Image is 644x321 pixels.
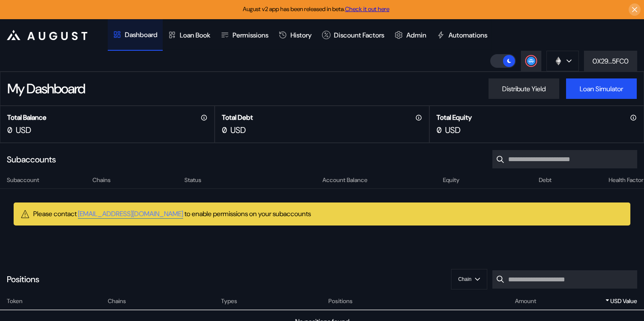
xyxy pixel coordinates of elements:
span: Health Factor [609,176,644,185]
button: chain logo [546,51,579,71]
span: Amount [515,297,536,306]
div: USD [16,124,31,136]
div: Distribute Yield [502,84,546,93]
span: Token [7,297,23,306]
div: Discount Factors [334,31,384,40]
button: Chain [451,269,487,289]
a: [EMAIL_ADDRESS][DOMAIN_NAME] [78,209,183,219]
span: USD Value [610,297,637,306]
div: 0X29...5FC0 [592,57,629,66]
div: USD [230,124,246,136]
a: Admin [389,19,431,51]
a: Check it out here [345,5,389,13]
div: 0 [7,124,12,136]
a: Dashboard [108,19,163,51]
div: Positions [7,274,39,285]
span: Chain [458,276,471,282]
img: chain logo [554,56,563,66]
span: Chains [92,176,111,185]
div: 0 [437,124,442,136]
button: Loan Simulator [566,78,637,99]
div: Loan Book [180,31,210,40]
a: History [273,19,317,51]
div: Dashboard [125,30,158,39]
span: Account Balance [322,176,368,185]
h2: Total Debt [222,113,253,122]
div: Please contact to enable permissions on your subaccounts [33,209,311,219]
a: Loan Book [163,19,216,51]
div: Subaccounts [7,154,56,165]
span: Equity [443,176,460,185]
a: Permissions [216,19,273,51]
div: Loan Simulator [580,84,623,93]
button: 0X29...5FC0 [584,51,637,71]
span: Subaccount [7,176,39,185]
span: Types [221,297,237,306]
h2: Total Balance [7,113,46,122]
div: Automations [448,31,487,40]
div: Admin [406,31,426,40]
a: Discount Factors [317,19,389,51]
h2: Total Equity [437,113,472,122]
span: Status [184,176,201,185]
span: Debt [539,176,552,185]
button: Distribute Yield [489,78,559,99]
span: Chains [108,297,126,306]
span: August v2 app has been released in beta. [243,5,389,13]
div: 0 [222,124,227,136]
img: warning [20,209,30,219]
div: USD [445,124,460,136]
div: History [290,31,312,40]
span: Positions [328,297,353,306]
a: Automations [431,19,492,51]
div: My Dashboard [7,80,85,98]
div: Permissions [233,31,268,40]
